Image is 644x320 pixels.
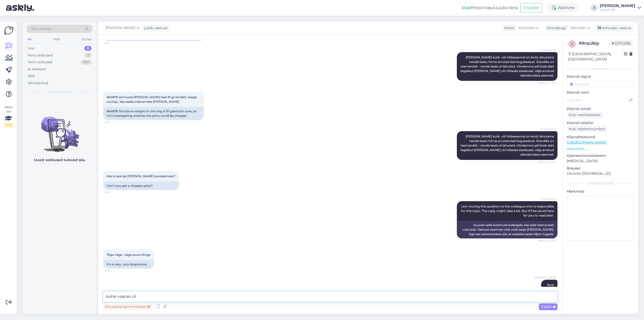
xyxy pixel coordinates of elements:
[103,303,152,310] div: Privaatne kommentaar
[537,81,556,85] span: Nähtud ✓ 9:31
[567,112,602,118] div: Küsi meiliaadressi
[4,26,14,35] img: Askly Logo
[107,95,197,103] span: 864876 sõrmusel [PERSON_NAME] kaal 10 gr kindlalt, seega uuringi , kas saaks odavamaks [PERSON_NAME]
[567,90,634,95] p: Kliendi nimi
[105,41,124,45] span: 9:31
[567,126,607,132] div: Küsi telefoninumbrit
[85,53,92,58] div: 3
[4,105,13,127] div: Vaata siia
[460,55,555,77] span: [PERSON_NAME] kuld- või hõbeesemel on kivid, lahutame nende kaalu hinna arvutamisel kogukaalust. ...
[537,160,556,164] span: Nähtud ✓ 9:33
[541,304,555,309] span: Saada
[567,80,634,88] input: Lisa tag
[567,97,628,103] input: Lisa nimi
[537,127,556,131] span: AI Assistent
[502,25,514,31] div: Klient
[548,3,579,12] div: Aktiivne
[457,221,557,238] div: Suunan selle küsimuse kolleegile, kes selle teema eest vastutab. Vastuse saamine võib veidi aega ...
[28,46,34,51] div: Uus
[103,182,179,190] div: Can't you get a cheaper price?
[567,171,634,176] p: Chrome [TECHNICAL_ID]
[107,174,175,178] span: Kas ei saa siis [PERSON_NAME] soodsamaks?
[567,120,634,126] p: Kliendi telefon
[103,107,204,120] div: 864876 The stone weight on the ring is 10 grams for sure, so I'm investigating whether the price ...
[600,4,635,8] div: [PERSON_NAME]
[23,108,97,153] img: No chats
[142,25,168,31] div: juhib vestlust
[462,5,471,10] b: Uus!
[567,166,634,171] p: Brauser
[537,239,556,242] span: Nähtud ✓ 9:35
[571,25,586,31] span: Estonian
[28,53,53,58] div: Minu vestlused
[545,25,566,31] div: Klienditugi
[34,157,86,163] p: Uued vestlused tulevad siia.
[103,260,154,269] div: It's a very, very large stone.
[84,46,92,51] div: 0
[27,36,32,43] div: All
[567,140,606,145] a: [URL][DOMAIN_NAME]
[595,25,633,31] div: Arhiveeri vestlus
[567,147,634,151] p: Vaata edasi ...
[537,197,556,201] span: AI Assistent
[591,4,598,11] div: K
[52,36,61,43] div: Web
[520,3,542,13] button: Emailid
[579,40,610,46] div: # 9rqz2kjy
[610,41,632,46] span: Offline
[567,153,634,158] p: Operatsioonisüsteem
[28,81,48,86] div: Arhiveeritud
[105,120,124,124] span: 9:33
[568,51,624,62] div: [GEOGRAPHIC_DATA], [GEOGRAPHIC_DATA]
[48,89,71,94] span: Uued vestlused
[28,67,46,72] div: AI Assistent
[462,5,518,11] div: Proovi tasuta juba täna:
[534,276,556,279] span: [PERSON_NAME]
[567,74,634,79] p: Kliendi tag'id
[537,48,556,52] span: AI Assistent
[80,36,93,43] div: Socials
[105,269,124,273] span: 9:35
[567,158,634,164] p: [MEDICAL_DATA]
[567,66,634,71] div: Kliendi info
[103,291,557,302] textarea: kohe vaatan ü
[547,283,554,287] span: Tere!
[81,60,92,65] div: 99+
[567,134,634,140] p: Klienditeekond
[28,74,35,79] div: Kõik
[571,42,573,46] span: 9
[567,106,634,112] p: Kliendi email
[600,8,635,12] div: Luutar OÜ
[31,26,51,31] span: Otsi kliente
[460,134,555,156] span: [PERSON_NAME] kuld- või hõbeesemel on kivid, lahutame nende kaalu hinna arvutamisel kogukaalust. ...
[461,204,555,217] span: I am routing this question to the colleague who is responsible for this topic. The reply might ta...
[567,181,634,186] div: [PERSON_NAME]
[600,4,641,12] a: [PERSON_NAME]Luutar OÜ
[105,25,135,31] span: [PERSON_NAME]
[28,60,52,65] div: Tiimi vestlused
[519,25,534,31] span: Estonian
[105,190,124,194] span: 9:35
[107,253,150,257] span: Tegu väga , väga suure kiviga
[567,189,634,194] p: Märkmed
[4,123,13,127] div: 2 / 3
